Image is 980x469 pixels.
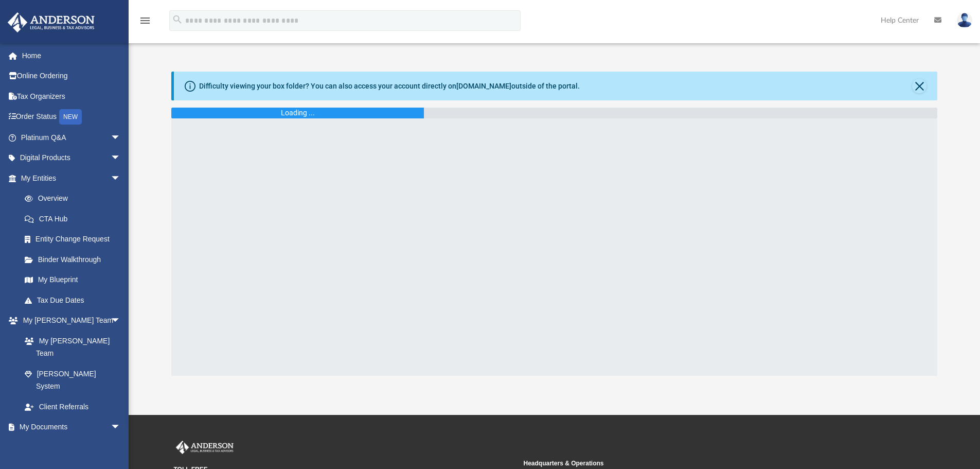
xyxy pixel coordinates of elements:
a: Order StatusNEW [7,107,136,128]
a: [PERSON_NAME] System [14,363,131,396]
img: User Pic [957,13,972,28]
img: Anderson Advisors Platinum Portal [5,12,98,32]
a: Entity Change Request [14,229,136,250]
div: Loading ... [281,108,315,118]
span: arrow_drop_down [111,168,131,189]
button: Close [912,79,926,93]
i: search [172,14,183,25]
a: [DOMAIN_NAME] [456,82,511,90]
a: Tax Organizers [7,86,136,107]
a: My [PERSON_NAME] Team [14,331,126,363]
span: arrow_drop_down [111,417,131,438]
a: Platinum Q&Aarrow_drop_down [7,127,136,148]
a: Binder Walkthrough [14,249,136,270]
a: Digital Productsarrow_drop_down [7,148,136,168]
img: Anderson Advisors Platinum Portal [174,441,236,454]
span: arrow_drop_down [111,310,131,332]
span: arrow_drop_down [111,127,131,148]
a: My Entitiesarrow_drop_down [7,168,136,188]
small: Headquarters & Operations [524,459,866,468]
a: Home [7,45,136,66]
a: Client Referrals [14,396,131,417]
a: My Documentsarrow_drop_down [7,417,131,438]
a: CTA Hub [14,209,136,229]
i: menu [139,14,151,27]
a: menu [139,20,151,27]
a: My Blueprint [14,270,131,290]
a: Online Ordering [7,66,136,86]
a: Overview [14,188,136,209]
div: NEW [59,109,82,125]
span: arrow_drop_down [111,148,131,169]
a: Tax Due Dates [14,290,136,310]
a: My [PERSON_NAME] Teamarrow_drop_down [7,310,131,331]
div: Difficulty viewing your box folder? You can also access your account directly on outside of the p... [199,81,580,92]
